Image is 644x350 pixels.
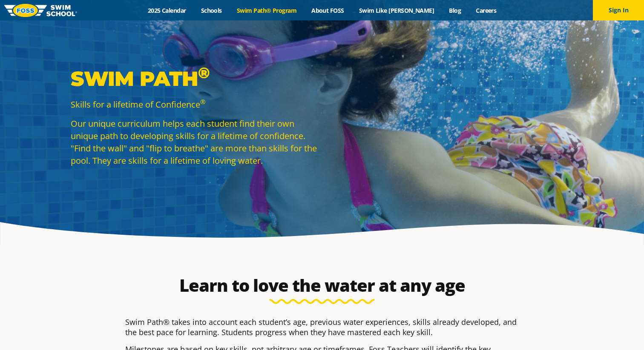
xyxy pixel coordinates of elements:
[351,6,442,14] a: Swim Like [PERSON_NAME]
[140,6,193,14] a: 2025 Calendar
[469,6,504,14] a: Careers
[442,6,469,14] a: Blog
[193,6,229,14] a: Schools
[125,317,519,337] p: Swim Path® takes into account each student’s age, previous water experiences, skills already deve...
[304,6,352,14] a: About FOSS
[229,6,304,14] a: Swim Path® Program
[71,98,318,111] p: Skills for a lifetime of Confidence
[121,275,523,296] h2: Learn to love the water at any age
[198,63,210,82] sup: ®
[71,117,318,167] p: Our unique curriculum helps each student find their own unique path to developing skills for a li...
[71,66,318,91] p: Swim Path
[200,97,205,106] sup: ®
[4,4,77,17] img: FOSS Swim School Logo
